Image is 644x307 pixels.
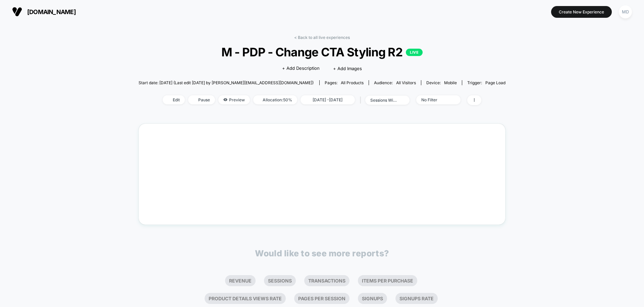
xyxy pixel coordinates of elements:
li: Revenue [225,275,256,286]
img: Visually logo [12,7,22,17]
span: [DATE] - [DATE] [301,95,355,104]
li: Signups Rate [395,293,438,304]
span: Device: [421,80,462,85]
span: Allocation: 50% [253,95,297,104]
div: Pages: [325,80,364,85]
span: mobile [444,80,457,85]
span: M - PDP - Change CTA Styling R2 [157,45,487,59]
li: Items Per Purchase [358,275,417,286]
div: No Filter [421,97,448,102]
span: + Add Images [333,66,362,71]
span: Preview [218,95,250,104]
button: MD [617,5,634,19]
button: [DOMAIN_NAME] [10,6,78,17]
span: | [358,95,365,105]
span: [DOMAIN_NAME] [27,8,76,15]
p: Would like to see more reports? [255,248,389,258]
span: All Visitors [396,80,416,85]
li: Sessions [264,275,296,286]
span: Edit [163,95,185,104]
span: + Add Description [282,65,320,72]
div: Audience: [374,80,416,85]
div: sessions with impression [370,98,397,103]
div: Trigger: [467,80,505,85]
span: Start date: [DATE] (Last edit [DATE] by [PERSON_NAME][EMAIL_ADDRESS][DOMAIN_NAME]) [139,80,314,85]
li: Signups [358,293,387,304]
a: < Back to all live experiences [294,35,350,40]
span: all products [341,80,364,85]
li: Pages Per Session [294,293,350,304]
p: LIVE [406,49,423,56]
li: Product Details Views Rate [205,293,286,304]
span: Page Load [485,80,505,85]
div: MD [619,5,632,18]
button: Create New Experience [551,6,612,18]
span: Pause [188,95,215,104]
li: Transactions [304,275,350,286]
